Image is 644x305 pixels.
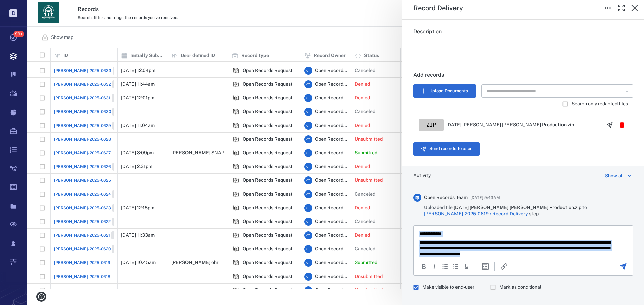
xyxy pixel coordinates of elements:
[601,1,614,15] button: Toggle to Edit Boxes
[481,84,633,98] div: Search Document Manager Files
[452,262,460,271] div: Numbered list
[413,28,633,36] h6: Description
[463,262,471,271] button: Underline
[454,205,582,210] span: [DATE] [PERSON_NAME] [PERSON_NAME] Production.zip
[430,262,438,271] button: Italic
[572,101,628,107] span: Search only redacted files
[413,172,431,179] h6: Activity
[424,211,528,216] a: [PERSON_NAME]-2025-0619 / Record Delivery
[413,4,463,12] h5: Record Delivery
[413,71,633,84] h6: Add records
[499,284,541,291] span: Mark as conditional
[422,284,474,291] span: Make visible to end-user
[441,262,449,271] div: Bullet list
[424,204,633,217] span: Uploaded file to step
[424,194,468,201] span: Open Records Team
[9,9,17,17] p: D
[605,172,624,180] div: Show all
[413,42,415,48] span: .
[420,262,428,271] button: Bold
[413,84,476,98] button: Upload Documents
[490,281,547,294] div: Comment will be marked as non-final decision
[13,31,24,37] span: 99+
[623,87,631,95] button: Open
[628,1,641,15] button: Close
[414,226,633,257] iframe: Rich Text Area
[500,262,508,271] button: Insert/edit link
[446,122,574,128] p: [DATE] [PERSON_NAME] [PERSON_NAME] Production.zip
[413,142,480,156] button: Send records to user
[419,119,444,131] div: zip
[481,262,489,271] button: Insert template
[413,281,480,294] div: Citizen will see comment
[470,194,500,202] span: [DATE] 9:43AM
[614,1,628,15] button: Toggle Fullscreen
[15,5,29,11] span: Help
[619,262,627,271] button: Send the comment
